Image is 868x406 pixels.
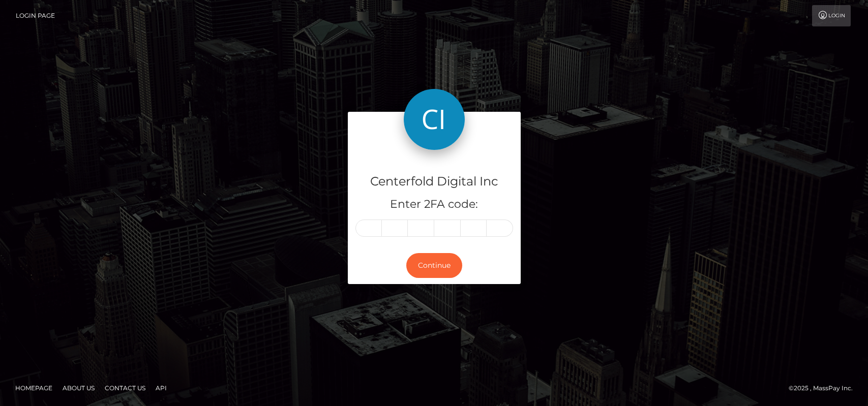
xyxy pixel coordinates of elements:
[789,383,860,394] div: © 2025 , MassPay Inc.
[16,5,55,26] a: Login Page
[406,253,462,278] button: Continue
[355,197,513,212] h5: Enter 2FA code:
[812,5,851,26] a: Login
[58,380,99,396] a: About Us
[355,173,513,191] h4: Centerfold Digital Inc
[152,380,171,396] a: API
[11,380,56,396] a: Homepage
[101,380,149,396] a: Contact Us
[404,89,465,150] img: Centerfold Digital Inc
